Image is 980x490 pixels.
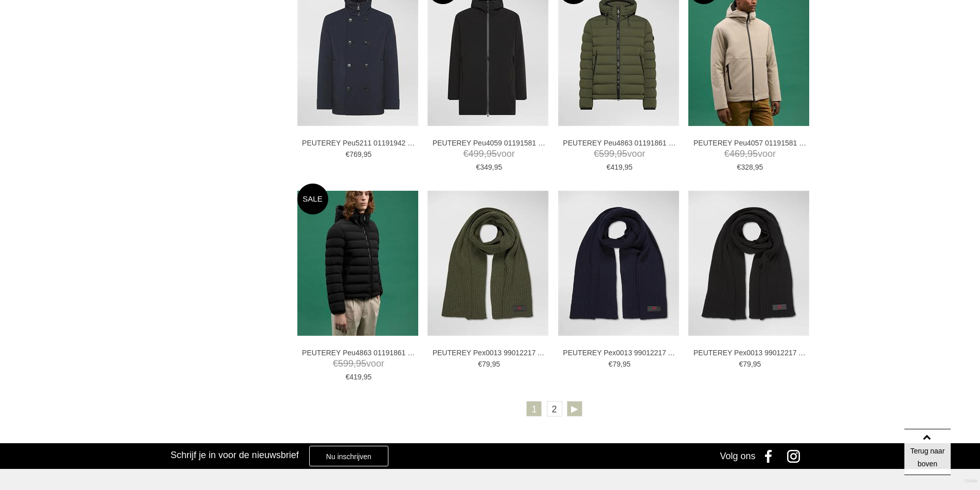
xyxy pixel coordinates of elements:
span: , [492,163,494,171]
span: 419 [349,373,361,381]
span: € [333,358,338,369]
span: € [464,149,469,159]
span: , [745,149,747,159]
span: , [751,360,753,368]
span: , [484,149,487,159]
span: 95 [364,373,372,381]
span: 95 [494,163,502,171]
span: , [362,373,364,381]
span: 599 [338,358,353,369]
a: Facebook [758,443,783,469]
span: 95 [364,150,372,158]
span: 95 [617,149,627,159]
div: Volg ons [720,443,755,469]
span: € [476,163,480,171]
span: 79 [743,360,751,368]
h3: Schrijf je in voor de nieuwsbrief [171,449,299,461]
a: PEUTEREY Peu5211 01191942 Jassen [302,138,415,148]
span: € [739,360,743,368]
span: , [614,149,617,159]
span: € [737,163,741,171]
span: 95 [747,149,758,159]
span: , [620,360,622,368]
span: , [753,163,755,171]
a: PEUTEREY Pex0013 99012217 Accessoires [433,348,546,357]
span: € [609,360,613,368]
img: PEUTEREY Pex0013 99012217 Accessoires [688,191,809,336]
a: Terug naar boven [904,429,951,475]
span: 599 [599,149,614,159]
span: 469 [729,149,745,159]
a: PEUTEREY Peu4057 01191581 Jassen [693,138,807,148]
span: € [724,149,729,159]
span: , [490,360,492,368]
span: 79 [482,360,490,368]
span: 328 [741,163,753,171]
span: voor [302,357,415,370]
a: 1 [526,401,542,416]
span: 349 [480,163,492,171]
span: voor [433,148,546,160]
span: voor [693,148,807,160]
img: PEUTEREY Pex0013 99012217 Accessoires [558,191,679,336]
a: Nu inschrijven [309,446,388,466]
a: PEUTEREY Peu4863 01191861 Jassen [302,348,415,357]
span: , [362,150,364,158]
span: € [346,150,350,158]
span: 419 [611,163,622,171]
a: PEUTEREY Pex0013 99012217 Accessoires [563,348,676,357]
span: € [607,163,611,171]
a: PEUTEREY Pex0013 99012217 Accessoires [693,348,807,357]
a: 2 [547,401,562,416]
a: Instagram [783,443,809,469]
span: 95 [487,149,497,159]
span: 499 [469,149,484,159]
span: , [622,163,625,171]
span: 95 [755,163,763,171]
span: 95 [622,360,631,368]
span: voor [563,148,676,160]
span: 79 [613,360,621,368]
span: 95 [625,163,633,171]
span: 95 [356,358,366,369]
a: PEUTEREY Peu4059 01191581 Jassen [433,138,546,148]
span: € [346,373,350,381]
a: Divide [965,475,977,487]
img: PEUTEREY Pex0013 99012217 Accessoires [427,191,548,336]
span: 95 [753,360,761,368]
img: PEUTEREY Peu4863 01191861 Jassen [297,191,418,336]
span: , [353,358,356,369]
span: € [478,360,482,368]
span: 95 [492,360,500,368]
a: PEUTEREY Peu4863 01191861 Jassen [563,138,676,148]
span: € [594,149,599,159]
span: 769 [349,150,361,158]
